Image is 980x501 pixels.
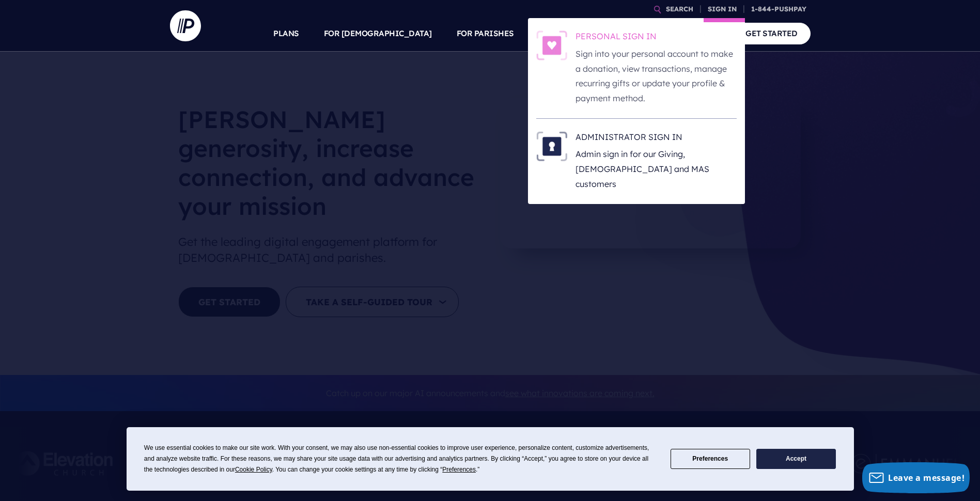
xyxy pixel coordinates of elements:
a: ADMINISTRATOR SIGN IN - Illustration ADMINISTRATOR SIGN IN Admin sign in for our Giving, [DEMOGRA... [536,131,737,192]
span: Preferences [442,466,476,473]
a: GET STARTED [733,23,811,44]
img: ADMINISTRATOR SIGN IN - Illustration [536,131,567,161]
span: Leave a message! [888,472,965,483]
p: Sign into your personal account to make a donation, view transactions, manage recurring gifts or ... [575,46,737,106]
a: PLANS [273,15,299,52]
button: Preferences [671,449,750,469]
button: Accept [756,449,836,469]
p: Admin sign in for our Giving, [DEMOGRAPHIC_DATA] and MAS customers [575,147,737,191]
a: COMPANY [670,15,708,52]
button: Leave a message! [862,462,970,493]
a: FOR [DEMOGRAPHIC_DATA] [324,15,432,52]
div: Cookie Consent Prompt [127,427,854,491]
span: Cookie Policy [235,466,272,473]
h6: PERSONAL SIGN IN [575,30,737,46]
a: PERSONAL SIGN IN - Illustration PERSONAL SIGN IN Sign into your personal account to make a donati... [536,30,737,106]
img: PERSONAL SIGN IN - Illustration [536,30,567,60]
div: We use essential cookies to make our site work. With your consent, we may also use non-essential ... [144,443,658,475]
a: SOLUTIONS [539,15,585,52]
a: EXPLORE [609,15,645,52]
a: FOR PARISHES [457,15,514,52]
h6: ADMINISTRATOR SIGN IN [575,131,737,147]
